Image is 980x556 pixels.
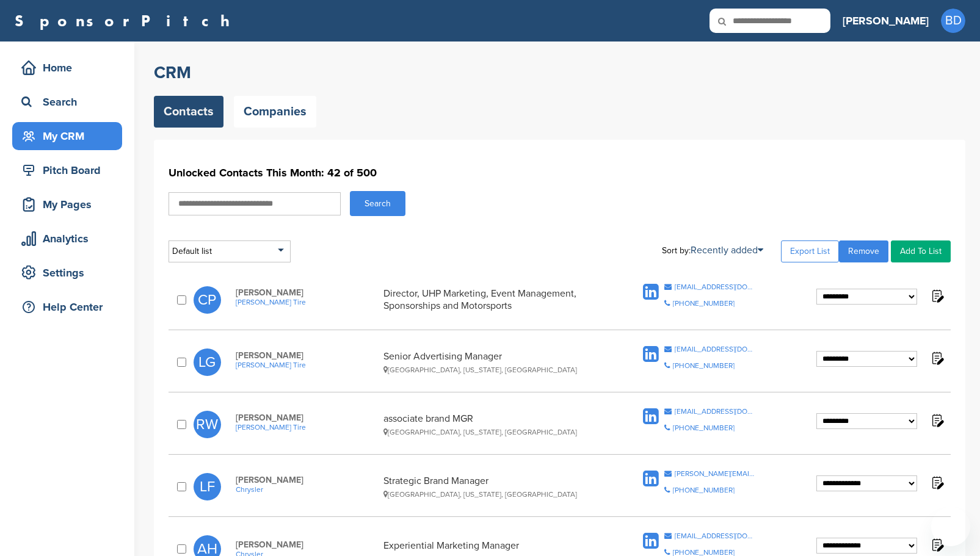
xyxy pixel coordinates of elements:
div: [PHONE_NUMBER] [673,362,735,369]
div: Sort by: [662,245,763,255]
a: Companies [234,96,316,128]
div: Home [18,57,122,79]
div: Pitch Board [18,159,122,181]
a: Pitch Board [12,156,122,184]
a: Add To List [891,240,951,262]
span: LF [194,473,221,500]
img: Notes [929,537,945,552]
div: [PHONE_NUMBER] [673,300,735,307]
div: [GEOGRAPHIC_DATA], [US_STATE], [GEOGRAPHIC_DATA] [383,428,606,436]
div: [GEOGRAPHIC_DATA], [US_STATE], [GEOGRAPHIC_DATA] [383,366,606,374]
div: Settings [18,262,122,284]
a: Chrysler [236,485,377,494]
h2: CRM [154,62,965,84]
img: Notes [929,475,945,490]
a: Contacts [154,96,223,128]
a: [PERSON_NAME] Tire [236,361,377,369]
a: Settings [12,259,122,287]
span: LG [194,348,221,376]
img: Notes [929,350,945,366]
a: Search [12,88,122,116]
a: SponsorPitch [15,13,238,29]
span: BD [941,9,965,33]
span: RW [194,411,221,438]
div: [PHONE_NUMBER] [673,424,735,431]
div: Strategic Brand Manager [383,475,606,499]
div: My Pages [18,193,122,215]
h3: [PERSON_NAME] [843,12,929,29]
img: Notes [929,288,945,303]
span: [PERSON_NAME] [236,350,377,361]
div: [EMAIL_ADDRESS][DOMAIN_NAME] [675,345,756,353]
span: CP [194,286,221,314]
div: [EMAIL_ADDRESS][DOMAIN_NAME] [675,283,756,291]
span: [PERSON_NAME] [236,475,377,485]
div: Help Center [18,296,122,318]
div: [PERSON_NAME][EMAIL_ADDRESS][PERSON_NAME][DOMAIN_NAME] [675,470,756,477]
div: [EMAIL_ADDRESS][DOMAIN_NAME] [675,532,756,540]
div: Senior Advertising Manager [383,350,606,374]
iframe: Button to launch messaging window [931,507,970,546]
div: [EMAIL_ADDRESS][DOMAIN_NAME] [675,408,756,415]
span: [PERSON_NAME] [236,413,377,423]
a: Remove [839,240,888,262]
a: [PERSON_NAME] Tire [236,423,377,431]
h1: Unlocked Contacts This Month: 42 of 500 [169,162,951,184]
div: [PHONE_NUMBER] [673,486,735,494]
a: [PERSON_NAME] [843,7,929,34]
div: associate brand MGR [383,413,606,436]
div: [GEOGRAPHIC_DATA], [US_STATE], [GEOGRAPHIC_DATA] [383,490,606,499]
div: Default list [169,240,291,262]
div: My CRM [18,125,122,147]
a: [PERSON_NAME] Tire [236,298,377,306]
span: [PERSON_NAME] [236,540,377,550]
a: My CRM [12,122,122,150]
img: Notes [929,413,945,428]
a: Export List [781,240,839,262]
a: Home [12,54,122,82]
a: Analytics [12,225,122,253]
a: Recently added [691,244,763,256]
button: Search [350,191,405,216]
span: [PERSON_NAME] [236,287,377,298]
div: Search [18,91,122,113]
div: Analytics [18,228,122,250]
a: Help Center [12,293,122,321]
a: My Pages [12,190,122,218]
div: [PHONE_NUMBER] [673,549,735,556]
div: Director, UHP Marketing, Event Management, Sponsorships and Motorsports [383,287,606,312]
